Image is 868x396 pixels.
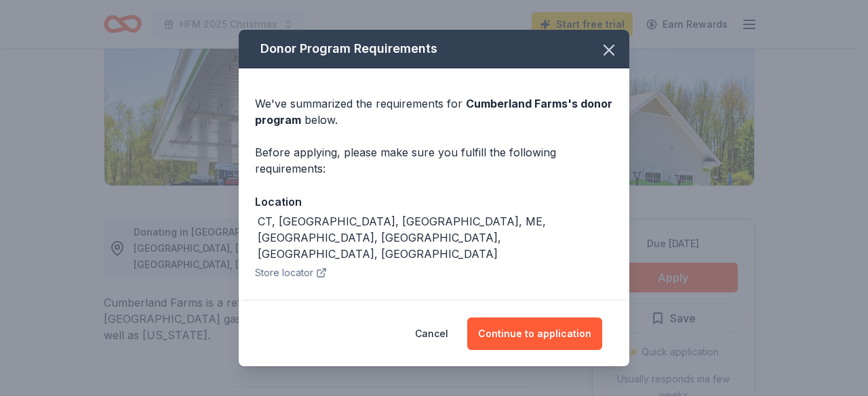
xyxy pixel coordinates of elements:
[467,317,602,350] button: Continue to application
[255,297,613,315] div: Preferred recipient
[239,30,629,68] div: Donor Program Requirements
[415,317,448,350] button: Cancel
[258,213,613,262] div: CT, [GEOGRAPHIC_DATA], [GEOGRAPHIC_DATA], ME, [GEOGRAPHIC_DATA], [GEOGRAPHIC_DATA], [GEOGRAPHIC_D...
[255,95,613,128] div: We've summarized the requirements for below.
[255,144,613,177] div: Before applying, please make sure you fulfill the following requirements:
[255,193,613,211] div: Location
[255,265,327,281] button: Store locator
